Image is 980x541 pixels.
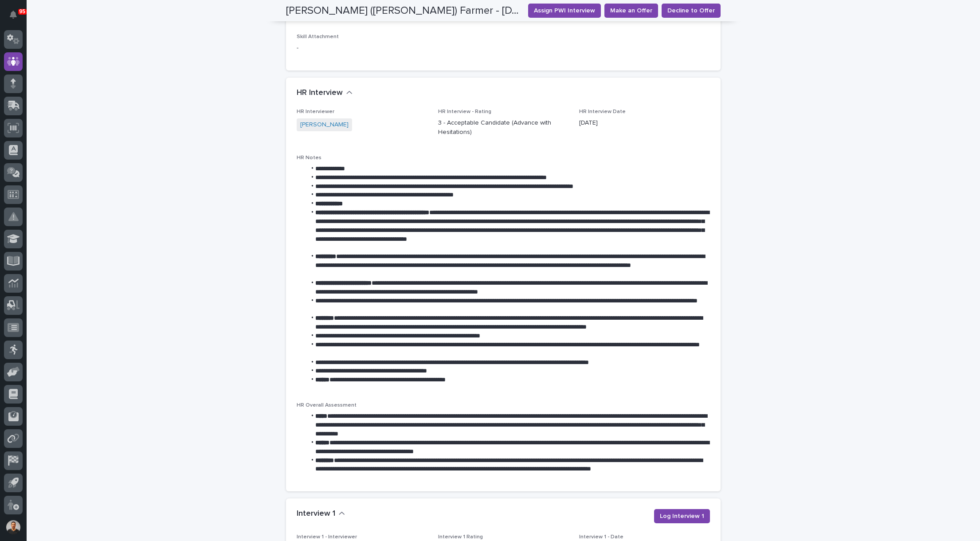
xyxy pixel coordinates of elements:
[667,6,715,15] span: Decline to Offer
[4,518,23,537] button: users-avatar
[20,8,25,15] p: 95
[4,5,23,24] button: Notifications
[438,118,569,137] p: 3 - Acceptable Candidate (Advance with Hesitations)
[297,88,343,98] h2: HR Interview
[297,43,427,53] p: -
[610,6,652,15] span: Make an Offer
[579,118,710,128] p: [DATE]
[297,534,357,540] span: Interview 1 - Interviewer
[662,4,721,18] button: Decline to Offer
[660,512,704,521] span: Log Interview 1
[11,11,23,25] div: Notifications95
[534,6,595,15] span: Assign PWI Interview
[579,534,623,540] span: Interview 1 - Date
[579,109,626,114] span: HR Interview Date
[297,403,357,408] span: HR Overall Assessment
[297,155,321,161] span: HR Notes
[297,109,334,114] span: HR Interviewer
[297,34,339,39] span: Skill Attachment
[604,4,658,18] button: Make an Offer
[286,4,521,17] h2: [PERSON_NAME] ([PERSON_NAME]) Farmer - [DATE]
[297,509,335,519] h2: Interview 1
[297,88,353,98] button: HR Interview
[297,509,345,519] button: Interview 1
[438,534,483,540] span: Interview 1 Rating
[528,4,601,18] button: Assign PWI Interview
[654,509,710,523] button: Log Interview 1
[438,109,491,114] span: HR Interview - Rating
[300,120,349,129] a: [PERSON_NAME]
